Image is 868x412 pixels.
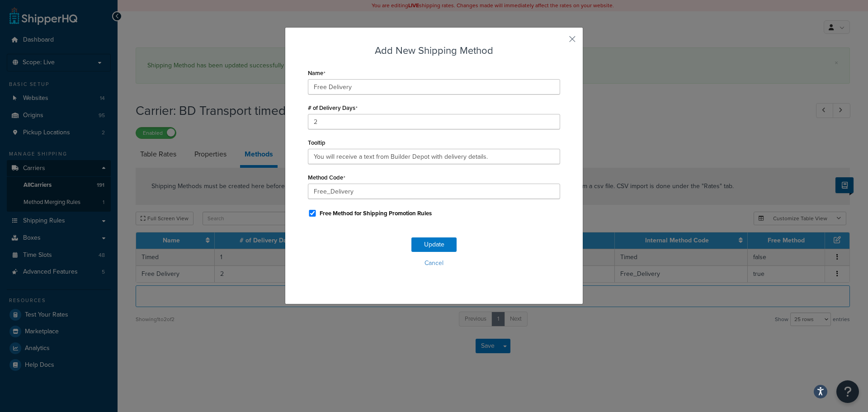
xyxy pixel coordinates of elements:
label: Tooltip [308,139,325,146]
h3: Add New Shipping Method [308,43,560,57]
button: Cancel [308,256,560,270]
label: Method Code [308,174,345,181]
label: # of Delivery Days [308,104,358,112]
label: Free Method for Shipping Promotion Rules [320,209,432,218]
button: Update [411,237,457,252]
label: Name [308,70,325,77]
